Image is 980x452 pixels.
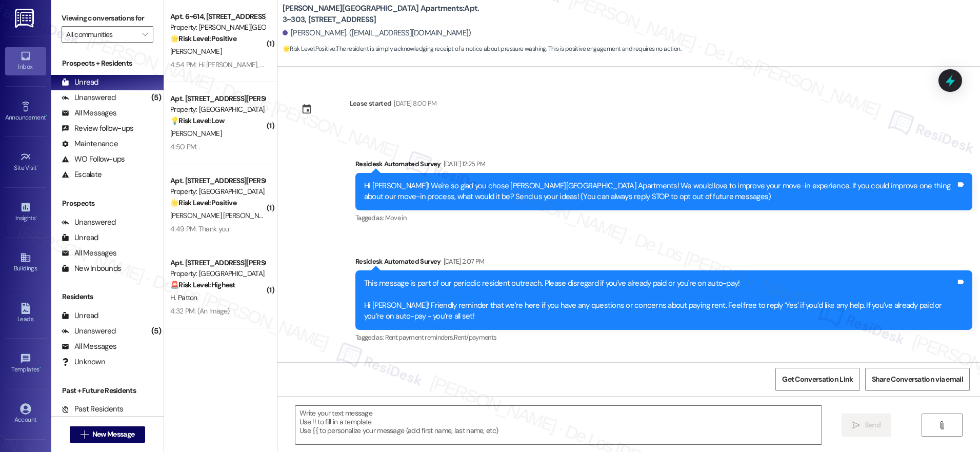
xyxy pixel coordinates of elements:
[51,385,164,396] div: Past + Future Residents
[170,198,236,207] strong: 🌟 Risk Level: Positive
[142,30,148,38] i: 
[149,90,164,106] div: (5)
[170,258,265,268] div: Apt. [STREET_ADDRESS][PERSON_NAME]
[62,139,118,149] div: Maintenance
[170,34,236,43] strong: 🌟 Risk Level: Positive
[62,123,133,134] div: Review follow-ups
[62,248,116,259] div: All Messages
[441,159,486,169] div: [DATE] 12:25 PM
[70,426,146,443] button: New Message
[62,92,116,103] div: Unanswered
[62,357,105,367] div: Unknown
[62,108,116,119] div: All Messages
[454,333,497,342] span: Rent/payments
[62,326,116,337] div: Unanswered
[391,98,436,109] div: [DATE] 8:00 PM
[62,310,98,321] div: Unread
[62,217,116,228] div: Unanswered
[170,104,265,115] div: Property: [GEOGRAPHIC_DATA] Apartments
[283,45,335,53] strong: 🌟 Risk Level: Positive
[355,159,972,173] div: Residesk Automated Survey
[81,430,88,439] i: 
[170,293,197,302] span: H. Patton
[852,421,860,429] i: 
[170,186,265,197] div: Property: [GEOGRAPHIC_DATA] Apartments
[5,199,46,226] a: Insights •
[170,142,200,151] div: 4:50 PM: .
[355,256,972,270] div: Residesk Automated Survey
[385,213,406,222] span: Move in
[350,98,392,109] div: Lease started
[35,213,37,220] span: •
[62,263,121,274] div: New Inbounds
[170,224,229,233] div: 4:49 PM: Thank you
[865,368,970,391] button: Share Conversation via email
[62,77,98,88] div: Unread
[170,93,265,104] div: Apt. [STREET_ADDRESS][PERSON_NAME]
[37,163,38,170] span: •
[15,9,36,28] img: ResiDesk Logo
[5,47,46,75] a: Inbox
[775,368,859,391] button: Get Conversation Link
[5,300,46,327] a: Leads
[170,47,222,56] span: [PERSON_NAME]
[46,112,47,120] span: •
[5,400,46,428] a: Account
[5,350,46,378] a: Templates •
[170,211,274,220] span: [PERSON_NAME] [PERSON_NAME]
[872,374,963,385] span: Share Conversation via email
[62,169,102,180] div: Escalate
[51,198,164,209] div: Prospects
[62,232,98,243] div: Unread
[66,26,137,43] input: All communities
[283,28,471,38] div: [PERSON_NAME]. ([EMAIL_ADDRESS][DOMAIN_NAME])
[364,181,956,203] div: Hi [PERSON_NAME]! We're so glad you chose [PERSON_NAME][GEOGRAPHIC_DATA] Apartments! We would lov...
[355,210,972,225] div: Tagged as:
[62,341,116,352] div: All Messages
[5,249,46,277] a: Buildings
[62,10,153,26] label: Viewing conversations for
[170,268,265,279] div: Property: [GEOGRAPHIC_DATA] Apartments
[355,330,972,345] div: Tagged as:
[283,44,681,54] span: : The resident is simply acknowledging receipt of a notice about pressure washing. This is positi...
[170,116,225,125] strong: 💡 Risk Level: Low
[92,429,134,440] span: New Message
[170,129,222,138] span: [PERSON_NAME]
[5,148,46,176] a: Site Visit •
[170,280,235,289] strong: 🚨 Risk Level: Highest
[364,278,956,322] div: This message is part of our periodic resident outreach. Please disregard if you've already paid o...
[149,323,164,339] div: (5)
[842,414,891,437] button: Send
[283,3,488,25] b: [PERSON_NAME][GEOGRAPHIC_DATA] Apartments: Apt. 3~303, [STREET_ADDRESS]
[39,364,41,371] span: •
[938,421,946,429] i: 
[441,256,485,267] div: [DATE] 2:07 PM
[51,58,164,69] div: Prospects + Residents
[865,420,881,430] span: Send
[170,11,265,22] div: Apt. 6~614, [STREET_ADDRESS]
[51,291,164,302] div: Residents
[782,374,853,385] span: Get Conversation Link
[62,404,124,415] div: Past Residents
[385,333,454,342] span: Rent payment reminders ,
[170,175,265,186] div: Apt. [STREET_ADDRESS][PERSON_NAME]
[170,60,895,69] div: 4:54 PM: Hi [PERSON_NAME], Please disregard the previous message. Here's the updated one: The poo...
[170,22,265,33] div: Property: [PERSON_NAME][GEOGRAPHIC_DATA] Apartments
[62,154,125,165] div: WO Follow-ups
[170,306,230,316] div: 4:32 PM: (An Image)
